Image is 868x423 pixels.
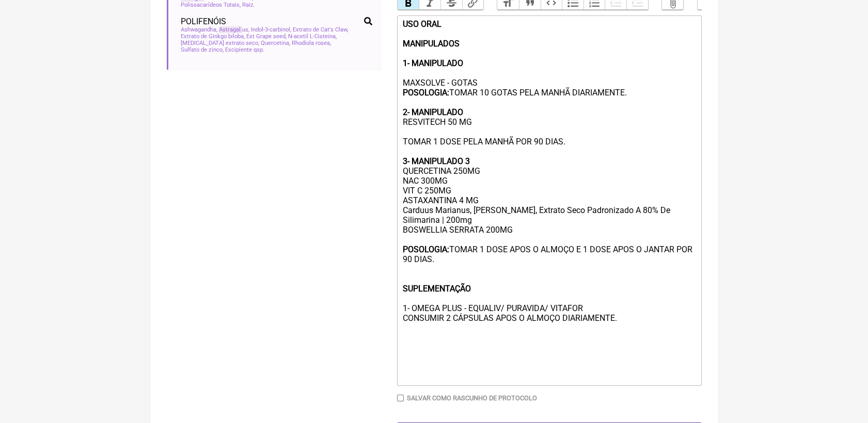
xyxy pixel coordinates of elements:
[288,33,337,40] span: N-acetil L-Cisteina
[402,284,470,294] strong: SUPLEMENTAÇÃO
[181,46,224,53] span: Sulfato de zinco
[402,88,449,97] strong: POSOLOGIA:
[402,245,449,254] strong: POSOLOGIA:
[225,46,264,53] span: Excipiente qsp
[402,107,463,117] strong: 2- MANIPULADO
[402,156,469,166] strong: 3- MANIPULADO 3
[219,26,249,33] span: us
[246,33,287,40] span: Ext Grape seed
[181,40,259,46] span: [MEDICAL_DATA] extrato seco
[261,40,290,46] span: Quercetina
[402,19,459,48] strong: USO ORAL MANIPULADOS
[292,40,331,46] span: Rhodiola rosea
[402,19,696,372] div: MAXSOLVE - GOTAS TOMAR 10 GOTAS PELA MANHÃ DIARIAMENTE. RESVITECH 50 MG TOMAR 1 DOSE PELA MANHÃ P...
[293,26,348,33] span: Extrato de Cat's Claw
[181,26,217,33] span: Ashwagandha
[251,26,291,33] span: Indol-3-carbinol
[402,58,463,68] strong: 1- MANIPULADO
[181,17,226,26] span: POLIFENÓIS
[407,394,537,402] label: Salvar como rascunho de Protocolo
[181,33,245,40] span: Extrato de Ginkgo biloba
[219,26,242,33] span: Astragal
